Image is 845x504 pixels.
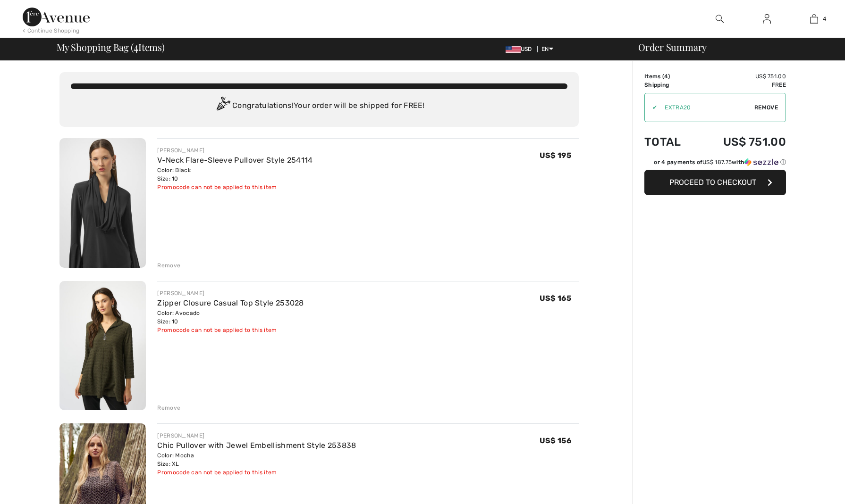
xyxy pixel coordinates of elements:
div: Promocode can not be applied to this item [157,326,304,334]
div: ✔ [645,103,657,112]
span: 4 [823,15,826,23]
img: Zipper Closure Casual Top Style 253028 [59,281,146,411]
span: US$ 187.75 [702,159,732,165]
div: Order Summary [627,42,839,52]
span: 4 [664,73,668,80]
div: Color: Black Size: 10 [157,166,313,183]
span: My Shopping Bag ( Items) [57,42,165,52]
img: search the website [716,13,724,25]
div: Color: Avocado Size: 10 [157,309,304,326]
td: US$ 751.00 [696,126,786,158]
a: Chic Pullover with Jewel Embellishment Style 253838 [157,441,356,450]
div: [PERSON_NAME] [157,146,313,155]
div: Congratulations! Your order will be shipped for FREE! [71,97,567,116]
td: US$ 751.00 [696,72,786,81]
div: < Continue Shopping [23,26,80,35]
span: US$ 156 [540,436,571,445]
div: [PERSON_NAME] [157,431,356,440]
a: 4 [791,13,837,25]
span: 4 [134,40,138,52]
img: My Info [763,13,771,25]
div: Remove [157,261,180,270]
img: US Dollar [506,46,521,53]
a: V-Neck Flare-Sleeve Pullover Style 254114 [157,156,313,165]
td: Free [696,81,786,89]
div: [PERSON_NAME] [157,289,304,297]
div: Remove [157,404,180,412]
img: My Bag [810,13,818,25]
span: Proceed to Checkout [669,178,756,187]
span: EN [541,46,553,52]
span: USD [506,46,536,52]
td: Shipping [644,81,696,89]
a: Zipper Closure Casual Top Style 253028 [157,298,304,307]
td: Items ( ) [644,72,696,81]
div: or 4 payments of with [654,158,786,166]
span: US$ 165 [540,294,571,303]
span: US$ 195 [540,151,571,160]
img: Sezzle [744,158,778,166]
img: Congratulation2.svg [213,97,232,116]
div: or 4 payments ofUS$ 187.75withSezzle Click to learn more about Sezzle [644,158,786,170]
span: Remove [754,103,778,112]
div: Promocode can not be applied to this item [157,468,356,477]
td: Total [644,126,696,158]
button: Proceed to Checkout [644,170,786,195]
div: Color: Mocha Size: XL [157,451,356,468]
img: 1ère Avenue [23,8,90,26]
a: Sign In [755,13,778,25]
div: Promocode can not be applied to this item [157,183,313,191]
input: Promo code [657,93,754,122]
img: V-Neck Flare-Sleeve Pullover Style 254114 [59,138,146,268]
